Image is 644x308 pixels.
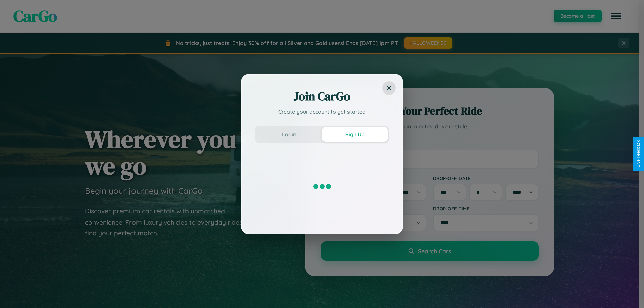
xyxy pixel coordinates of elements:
iframe: Intercom live chat [7,285,23,301]
div: Give Feedback [636,140,641,168]
button: Sign Up [322,127,388,142]
p: Create your account to get started [255,108,389,116]
h2: Join CarGo [255,88,389,104]
button: Login [256,127,322,142]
